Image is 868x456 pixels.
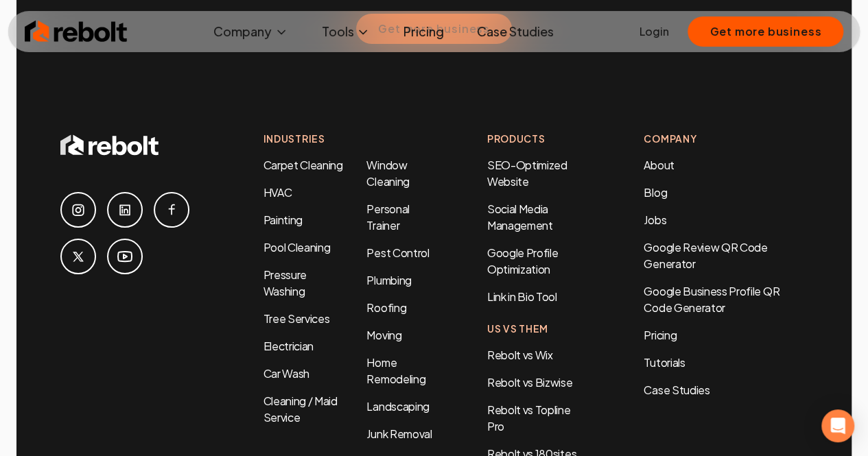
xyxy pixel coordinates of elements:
h4: Products [487,132,589,146]
a: Google Business Profile QR Code Generator [644,284,779,315]
a: Case Studies [465,18,564,45]
a: Cleaning / Maid Service [263,394,338,424]
a: Login [639,23,668,40]
button: Company [202,18,299,45]
a: Plumbing [366,273,411,287]
a: Carpet Cleaning [263,158,343,172]
a: Jobs [644,213,666,227]
h4: Company [644,132,808,146]
a: Moving [366,328,401,342]
a: Car Wash [263,366,309,381]
a: Tutorials [644,355,808,371]
a: Personal Trainer [366,202,409,232]
a: Pool Cleaning [263,240,331,254]
a: Pricing [392,18,454,45]
a: Pest Control [366,245,429,260]
a: Social Media Management [487,202,553,232]
a: Junk Removal [366,427,432,441]
a: Tree Services [263,311,330,326]
a: Rebolt vs Topline Pro [487,403,571,433]
button: Tools [310,18,381,45]
a: Blog [644,185,667,200]
a: Window Cleaning [366,158,409,189]
a: About [644,158,674,172]
a: Roofing [366,300,406,315]
a: Electrician [263,339,314,353]
a: Pressure Washing [263,267,307,298]
a: SEO-Optimized Website [487,158,567,189]
a: Case Studies [644,382,808,398]
a: Google Profile Optimization [487,245,559,276]
button: Get more business [688,16,843,47]
a: HVAC [263,185,292,200]
a: Rebolt vs Wix [487,348,553,362]
h4: Industries [263,132,432,146]
a: Painting [263,213,303,227]
a: Landscaping [366,399,429,413]
a: Link in Bio Tool [487,289,557,304]
h4: Us Vs Them [487,322,589,336]
a: Pricing [644,327,808,344]
a: Google Review QR Code Generator [644,240,767,271]
a: Home Remodeling [366,355,425,386]
a: Rebolt vs Bizwise [487,375,573,389]
div: Open Intercom Messenger [821,409,854,442]
img: Rebolt Logo [25,18,128,45]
